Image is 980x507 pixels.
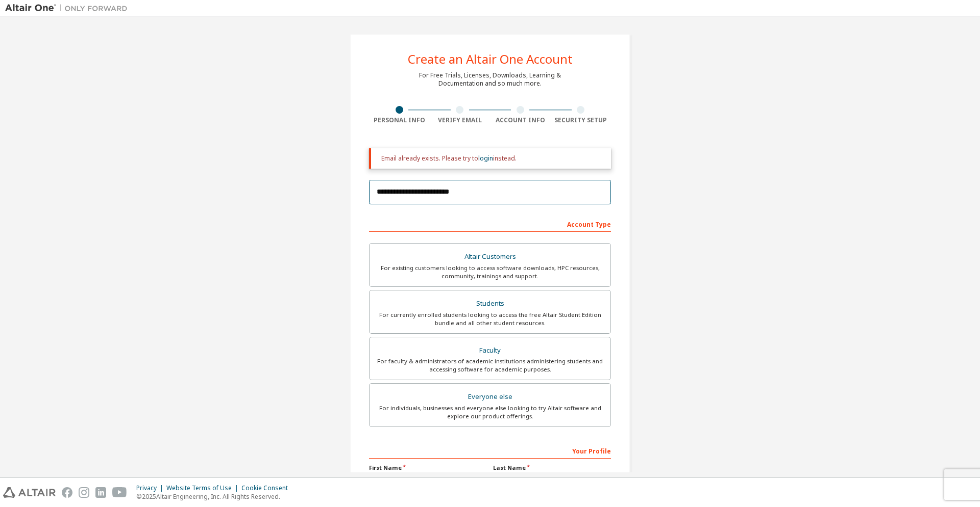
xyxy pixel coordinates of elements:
[376,404,604,420] div: For individuals, businesses and everyone else looking to try Altair software and explore our prod...
[369,442,611,459] div: Your Profile
[3,487,56,498] img: altair_logo.svg
[493,464,611,472] label: Last Name
[430,116,491,124] div: Verify Email
[241,484,294,492] div: Cookie Consent
[376,343,604,358] div: Faculty
[112,487,127,498] img: youtube.svg
[136,492,294,501] p: © 2025 Altair Engineering, Inc. All Rights Reserved.
[419,71,561,88] div: For Free Trials, Licenses, Downloads, Learning & Documentation and so much more.
[376,264,604,280] div: For existing customers looking to access software downloads, HPC resources, community, trainings ...
[376,357,604,373] div: For faculty & administrators of academic institutions administering students and accessing softwa...
[166,484,241,492] div: Website Terms of Use
[369,116,430,124] div: Personal Info
[79,487,89,498] img: instagram.svg
[376,250,604,264] div: Altair Customers
[95,487,106,498] img: linkedin.svg
[376,297,604,311] div: Students
[376,390,604,404] div: Everyone else
[551,116,611,124] div: Security Setup
[136,484,166,492] div: Privacy
[369,216,611,232] div: Account Type
[369,464,487,472] label: First Name
[490,116,551,124] div: Account Info
[478,154,493,163] a: login
[5,3,133,13] img: Altair One
[381,154,603,163] div: Email already exists. Please try to instead.
[62,487,72,498] img: facebook.svg
[376,311,604,327] div: For currently enrolled students looking to access the free Altair Student Edition bundle and all ...
[408,53,573,65] div: Create an Altair One Account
